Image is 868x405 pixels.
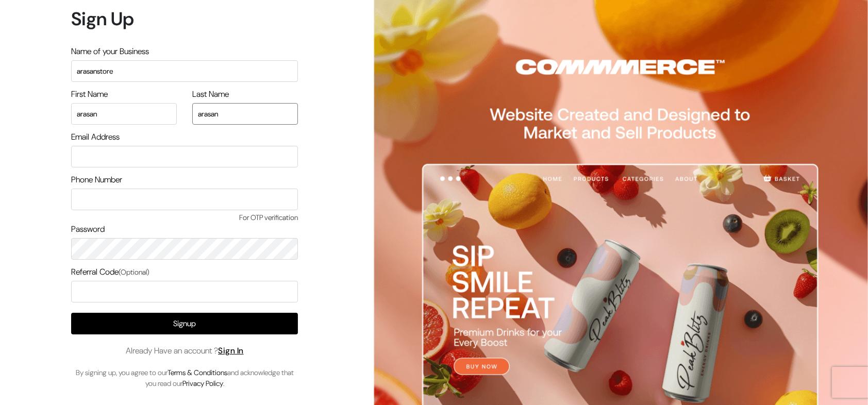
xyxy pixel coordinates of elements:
span: For OTP verification [71,212,298,223]
a: Privacy Policy [182,379,223,388]
label: Referral Code [71,266,149,278]
label: First Name [71,88,108,100]
label: Phone Number [71,174,122,186]
a: Sign In [218,345,244,356]
label: Password [71,223,105,235]
h1: Sign Up [71,8,298,30]
span: Already Have an account ? [126,345,244,357]
button: Signup [71,313,298,334]
label: Email Address [71,131,120,143]
p: By signing up, you agree to our and acknowledge that you read our . [71,367,298,389]
label: Last Name [192,88,229,100]
span: (Optional) [119,267,149,277]
label: Name of your Business [71,45,149,58]
a: Terms & Conditions [168,368,227,377]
